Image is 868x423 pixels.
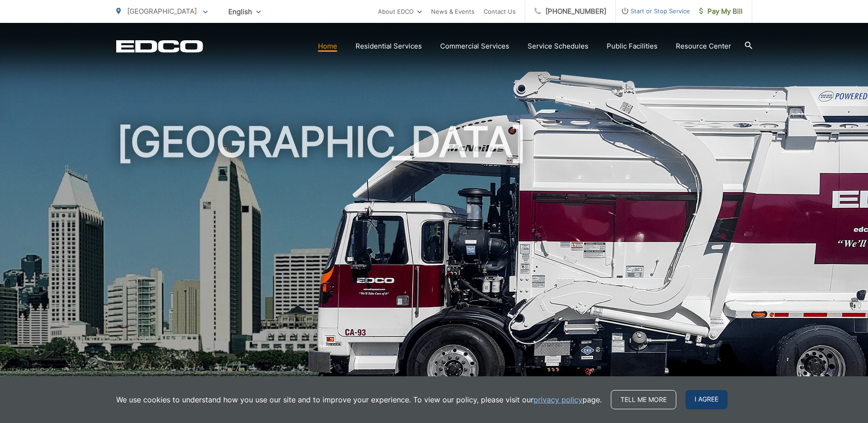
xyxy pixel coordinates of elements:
a: Residential Services [356,41,422,52]
span: I agree [685,390,728,409]
a: Commercial Services [440,41,509,52]
a: News & Events [431,6,474,17]
p: We use cookies to understand how you use our site and to improve your experience. To view our pol... [116,394,602,405]
a: Tell me more [611,390,676,409]
a: Public Facilities [607,41,658,52]
span: English [221,4,268,20]
a: Service Schedules [528,41,588,52]
span: [GEOGRAPHIC_DATA] [127,7,197,16]
a: Contact Us [484,6,516,17]
span: Pay My Bill [699,6,743,17]
a: About EDCO [378,6,422,17]
a: EDCD logo. Return to the homepage. [116,40,203,53]
a: privacy policy [534,394,582,405]
a: Resource Center [676,41,731,52]
h1: [GEOGRAPHIC_DATA] [116,119,752,409]
a: Home [318,41,337,52]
